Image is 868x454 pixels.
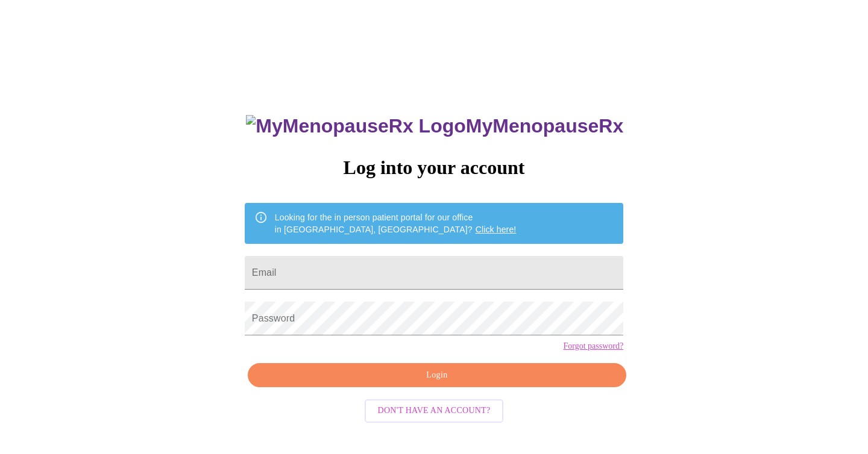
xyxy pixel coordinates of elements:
button: Login [248,363,626,388]
button: Don't have an account? [365,399,504,423]
a: Don't have an account? [362,405,507,415]
span: Don't have an account? [378,403,491,418]
img: MyMenopauseRx Logo [246,115,465,137]
span: Login [262,368,612,383]
h3: Log into your account [245,157,623,179]
a: Forgot password? [563,341,623,351]
h3: MyMenopauseRx [246,115,623,137]
div: Looking for the in person patient portal for our office in [GEOGRAPHIC_DATA], [GEOGRAPHIC_DATA]? [275,207,517,240]
a: Click here! [476,225,517,234]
